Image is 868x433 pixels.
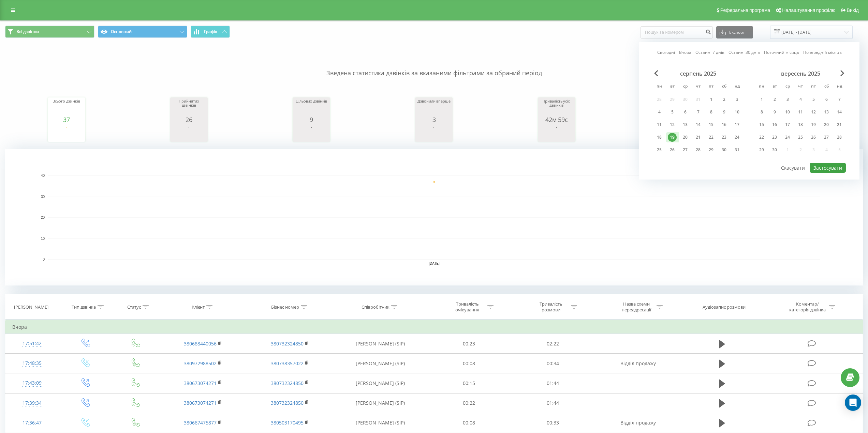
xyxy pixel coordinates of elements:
span: Всі дзвінки [16,29,39,34]
div: ср 17 вер 2025 р. [781,120,794,130]
div: 7 [835,95,844,104]
div: ср 6 серп 2025 р. [679,107,692,117]
text: 10 [41,237,45,241]
div: A chart. [5,149,863,285]
div: Назва схеми переадресації [618,301,655,313]
div: пт 1 серп 2025 р. [705,94,718,105]
div: 23 [720,133,729,142]
div: сб 23 серп 2025 р. [718,132,731,142]
div: 28 [835,133,844,142]
div: 20 [822,120,831,129]
div: вт 2 вер 2025 р. [768,94,781,105]
div: нд 17 серп 2025 р. [731,120,744,130]
div: 4 [796,95,805,104]
div: Всього дзвінків [49,99,84,116]
a: 380673074271 [184,380,217,386]
div: сб 9 серп 2025 р. [718,107,731,117]
div: 18 [655,133,664,142]
div: Open Intercom Messenger [845,395,861,411]
div: пт 22 серп 2025 р. [705,132,718,142]
div: 9 [770,108,779,117]
a: 380503170495 [271,419,304,426]
td: [PERSON_NAME] (SIP) [334,334,427,354]
div: Прийнятих дзвінків [172,99,206,116]
a: Поточний місяць [764,49,799,56]
div: A chart. [417,123,451,143]
td: 00:08 [427,354,511,373]
div: пт 15 серп 2025 р. [705,120,718,130]
span: Реферальна програма [720,7,770,13]
div: пт 26 вер 2025 р. [807,132,820,142]
div: сб 16 серп 2025 р. [718,120,731,130]
div: 17 [733,120,741,129]
div: 2 [720,95,729,104]
abbr: середа [782,82,793,92]
td: 00:34 [511,354,594,373]
div: ср 20 серп 2025 р. [679,132,692,142]
div: пт 5 вер 2025 р. [807,94,820,105]
div: пн 25 серп 2025 р. [653,145,666,155]
abbr: понеділок [756,82,767,92]
div: 23 [770,133,779,142]
div: 10 [783,108,792,117]
div: вт 19 серп 2025 р. [666,132,679,142]
text: 20 [41,216,45,219]
abbr: субота [719,82,729,92]
a: 380738357022 [271,360,304,367]
div: пн 22 вер 2025 р. [755,132,768,142]
abbr: неділя [732,82,742,92]
div: [PERSON_NAME] [14,304,48,310]
td: Відділ продажу [594,354,681,373]
text: 30 [41,195,45,199]
div: сб 13 вер 2025 р. [820,107,833,117]
div: 11 [796,108,805,117]
div: 11 [655,120,664,129]
div: сб 30 серп 2025 р. [718,145,731,155]
span: Вихід [847,7,859,13]
div: сб 2 серп 2025 р. [718,94,731,105]
input: Пошук за номером [641,26,713,38]
td: Вчора [5,320,863,334]
svg: A chart. [294,123,328,143]
text: [DATE] [429,262,440,265]
div: 30 [720,145,729,154]
div: A chart. [172,123,206,143]
div: 16 [720,120,729,129]
div: 17:43:09 [12,376,52,390]
div: 17 [783,120,792,129]
abbr: четвер [795,82,806,92]
div: 31 [733,145,741,154]
button: Скасувати [777,163,809,173]
div: вересень 2025 [755,70,846,77]
div: Клієнт [192,304,205,310]
div: 17:36:47 [12,416,52,430]
div: 25 [796,133,805,142]
div: ср 3 вер 2025 р. [781,94,794,105]
button: Основний [98,26,187,38]
div: Тип дзвінка [72,304,96,310]
div: пт 29 серп 2025 р. [705,145,718,155]
a: 380667475877 [184,419,217,426]
div: чт 28 серп 2025 р. [692,145,705,155]
div: 27 [681,145,690,154]
div: 4 [655,108,664,117]
div: пт 8 серп 2025 р. [705,107,718,117]
div: сб 20 вер 2025 р. [820,120,833,130]
div: Тривалість розмови [533,301,569,313]
div: 21 [835,120,844,129]
span: Next Month [840,70,844,76]
div: 12 [668,120,677,129]
div: 19 [809,120,818,129]
div: 3 [783,95,792,104]
div: 22 [757,133,766,142]
div: 19 [668,133,677,142]
div: нд 14 вер 2025 р. [833,107,846,117]
div: ср 10 вер 2025 р. [781,107,794,117]
div: Аудіозапис розмови [703,304,746,310]
div: вт 30 вер 2025 р. [768,145,781,155]
svg: A chart. [540,123,574,143]
td: 00:08 [427,413,511,433]
div: 14 [835,108,844,117]
div: 28 [694,145,703,154]
div: 30 [770,145,779,154]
